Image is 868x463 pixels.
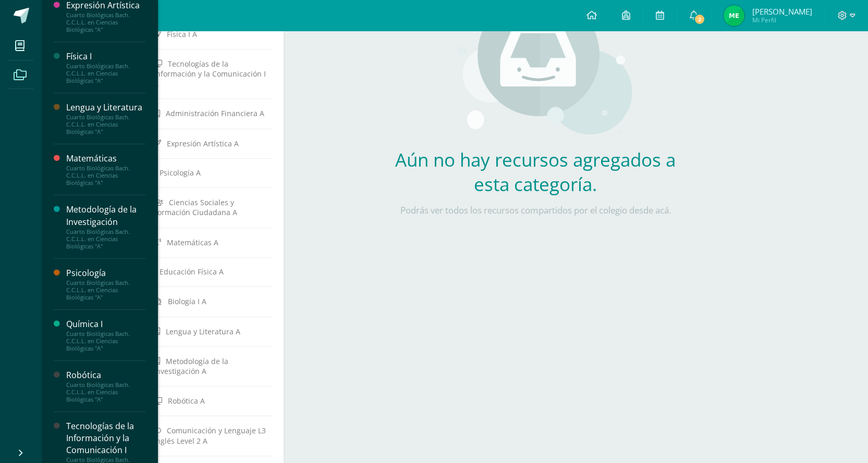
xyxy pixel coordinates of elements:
span: Tecnologías de la Información y la Comunicación I A [154,59,266,89]
span: Física I A [167,29,197,39]
a: Física I A [154,24,267,43]
span: 2 [694,14,705,25]
div: Cuarto Biológicas Bach. C.C.L.L. en Ciencias Biológicas "A" [66,165,145,186]
span: Administración Financiera A [166,108,264,118]
div: Cuarto Biológicas Bach. C.C.L.L. en Ciencias Biológicas "A" [66,62,145,84]
div: Física I [66,51,145,62]
span: Educación Física A [160,267,224,277]
span: Robótica A [168,396,205,406]
a: Educación Física A [154,262,267,281]
span: Biología I A [168,296,206,306]
div: Robótica [66,369,145,381]
span: Expresión Artística A [167,139,239,148]
a: RobóticaCuarto Biológicas Bach. C.C.L.L. en Ciencias Biológicas "A" [66,369,145,403]
a: Lengua y Literatura A [154,322,267,341]
a: Matemáticas A [154,233,267,252]
div: Psicología [66,267,145,279]
div: Cuarto Biológicas Bach. C.C.L.L. en Ciencias Biológicas "A" [66,381,145,403]
a: Psicología A [154,164,267,182]
span: [PERSON_NAME] [752,6,812,17]
a: Química ICuarto Biológicas Bach. C.C.L.L. en Ciencias Biológicas "A" [66,318,145,352]
span: Matemáticas A [167,237,218,247]
div: Cuarto Biológicas Bach. C.C.L.L. en Ciencias Biológicas "A" [66,11,145,33]
div: Matemáticas [66,153,145,165]
a: Ciencias Sociales y Formación Ciudadana A [154,193,267,221]
a: Metodología de la Investigación A [154,352,267,380]
span: Psicología A [160,168,201,178]
a: Expresión Artística A [154,134,267,153]
a: Física ICuarto Biológicas Bach. C.C.L.L. en Ciencias Biológicas "A" [66,51,145,84]
a: Lengua y LiteraturaCuarto Biológicas Bach. C.C.L.L. en Ciencias Biológicas "A" [66,102,145,135]
div: Cuarto Biológicas Bach. C.C.L.L. en Ciencias Biológicas "A" [66,228,145,250]
div: Cuarto Biológicas Bach. C.C.L.L. en Ciencias Biológicas "A" [66,114,145,135]
div: Cuarto Biológicas Bach. C.C.L.L. en Ciencias Biológicas "A" [66,279,145,301]
a: Biología I A [154,292,267,310]
a: Tecnologías de la Información y la Comunicación I A [154,54,267,93]
a: PsicologíaCuarto Biológicas Bach. C.C.L.L. en Ciencias Biológicas "A" [66,267,145,301]
h2: Aún no hay recursos agregados a esta categoría. [382,147,689,196]
a: MatemáticasCuarto Biológicas Bach. C.C.L.L. en Ciencias Biológicas "A" [66,153,145,186]
div: Metodología de la Investigación [66,204,145,228]
div: Química I [66,318,145,330]
p: Podrás ver todos los recursos compartidos por el colegio desde acá. [382,205,689,216]
a: Comunicación y Lenguaje L3 Inglés Level 2 A [154,421,267,449]
img: 9181cf29a8306499ba46ca3fa4536b3a.png [724,5,744,26]
div: Tecnologías de la Información y la Comunicación I [66,420,145,456]
a: Administración Financiera A [154,104,267,122]
a: Robótica A [154,391,267,410]
span: Mi Perfil [752,16,812,24]
div: Cuarto Biológicas Bach. C.C.L.L. en Ciencias Biológicas "A" [66,330,145,352]
span: Comunicación y Lenguaje L3 Inglés Level 2 A [154,426,266,445]
span: Ciencias Sociales y Formación Ciudadana A [154,197,237,217]
a: Metodología de la InvestigaciónCuarto Biológicas Bach. C.C.L.L. en Ciencias Biológicas "A" [66,204,145,249]
span: Metodología de la Investigación A [154,356,228,376]
span: Lengua y Literatura A [166,326,240,336]
div: Lengua y Literatura [66,102,145,114]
